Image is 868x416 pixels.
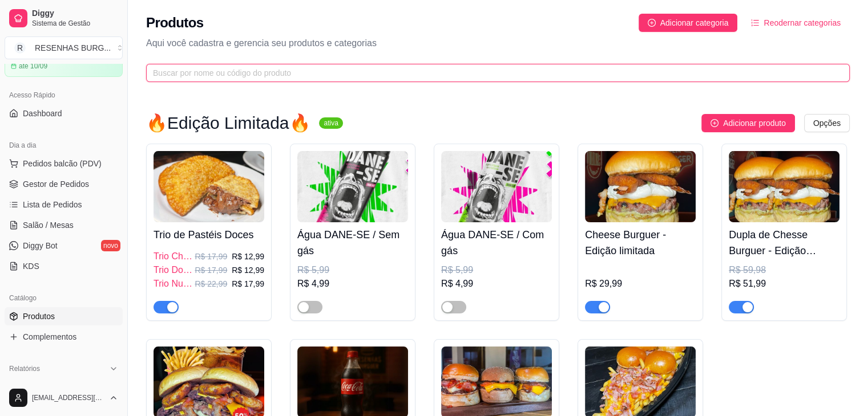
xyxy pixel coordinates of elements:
span: Lista de Pedidos [23,199,82,210]
img: product-image [585,151,696,222]
p: R$ 17,99 [195,251,227,262]
a: DiggySistema de Gestão [5,5,123,32]
span: Pedidos balcão (PDV) [23,158,102,169]
span: Complementos [23,331,76,342]
div: R$ 5,99 [441,263,552,277]
p: R$ 12,99 [232,251,264,262]
div: R$ 4,99 [441,277,552,291]
span: Produtos [23,311,55,322]
span: [EMAIL_ADDRESS][DOMAIN_NAME] [32,393,104,402]
img: product-image [297,151,408,222]
button: Opções [804,114,850,132]
a: Diggy Botnovo [5,236,123,255]
img: product-image [154,151,264,222]
span: R [14,42,26,54]
a: Lista de Pedidos [5,195,123,214]
sup: ativa [319,117,342,129]
button: Adicionar produto [701,114,795,132]
span: Opções [813,117,841,129]
p: R$ 12,99 [232,264,264,276]
p: Aqui você cadastra e gerencia seu produtos e categorias [146,36,850,50]
div: Dia a dia [5,136,123,154]
button: Adicionar categoria [639,14,738,32]
a: Salão / Mesas [5,216,123,234]
h3: 🔥Edição Limitada🔥 [146,116,310,130]
button: Select a team [5,36,123,59]
h4: Cheese Burguer - Edição limitada [585,227,696,259]
div: R$ 29,99 [585,277,696,291]
span: Adicionar categoria [660,17,729,29]
span: plus-circle [648,19,656,27]
a: Complementos [5,328,123,346]
h2: Produtos [146,14,204,32]
span: Trio Nutella [154,277,192,291]
a: KDS [5,257,123,275]
a: Relatórios de vendas [5,378,123,396]
span: Trio Chocolate [154,250,192,263]
span: Relatórios [9,364,40,373]
h4: Água DANE-SE / Sem gás [297,227,408,259]
h4: Trio de Pastéis Doces [154,227,264,243]
span: KDS [23,260,39,272]
div: R$ 59,98 [729,263,839,277]
img: product-image [729,151,839,222]
a: Gestor de Pedidos [5,175,123,193]
span: plus-circle [710,119,718,127]
h4: Água DANE-SE / Com gás [441,227,552,259]
span: Salão / Mesas [23,219,74,231]
p: R$ 17,99 [232,278,264,289]
h4: Dupla de Chesse Burguer - Edição Limitada [729,227,839,259]
span: Trio Doce de Leite [154,263,192,277]
span: Dashboard [23,108,62,119]
button: Pedidos balcão (PDV) [5,154,123,173]
a: Dashboard [5,104,123,123]
button: [EMAIL_ADDRESS][DOMAIN_NAME] [5,384,123,411]
span: ordered-list [751,19,759,27]
p: R$ 17,99 [195,264,227,276]
div: Acesso Rápido [5,86,123,104]
span: Sistema de Gestão [32,19,118,28]
img: product-image [441,151,552,222]
div: R$ 5,99 [297,263,408,277]
span: Diggy Bot [23,240,58,251]
button: Reodernar categorias [742,14,850,32]
span: Reodernar categorias [764,17,841,29]
p: R$ 22,99 [195,278,227,289]
a: Produtos [5,307,123,325]
span: Diggy [32,9,118,19]
div: Catálogo [5,289,123,307]
input: Buscar por nome ou código do produto [153,67,834,79]
span: Gestor de Pedidos [23,178,89,190]
article: até 10/09 [19,62,47,71]
div: RESENHAS BURG ... [35,42,111,54]
div: R$ 51,99 [729,277,839,291]
span: Adicionar produto [723,117,786,129]
div: R$ 4,99 [297,277,408,291]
